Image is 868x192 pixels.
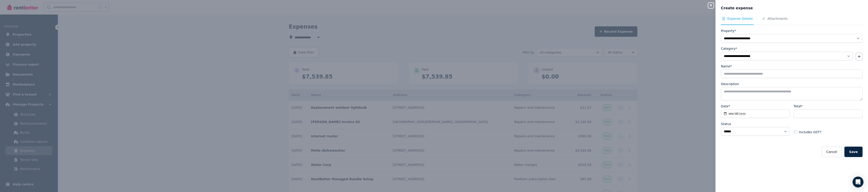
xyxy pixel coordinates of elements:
label: Total* [794,104,803,108]
span: Includes GST? [799,130,821,134]
label: Date* [721,104,730,108]
label: Description [721,82,739,86]
span: Create expense [721,5,753,11]
button: Cancel [822,147,841,157]
label: Category* [721,46,737,51]
label: Status [721,122,731,126]
span: Attachments [767,16,787,21]
input: Includes GST? [794,130,797,134]
span: Expense Details [727,16,753,21]
nav: Tabs [721,16,863,25]
div: Open Intercom Messenger [853,177,863,187]
button: Save [844,147,863,157]
label: Name* [721,64,732,69]
label: Property* [721,29,736,33]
